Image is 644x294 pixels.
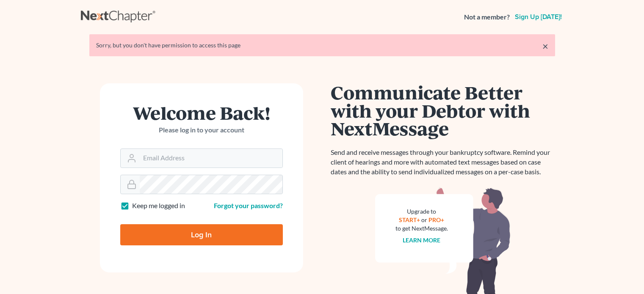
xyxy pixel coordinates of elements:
[428,216,444,223] a: PRO+
[96,41,548,49] div: Sorry, but you don't have permission to access this page
[120,125,283,135] p: Please log in to your account
[395,207,448,216] div: Upgrade to
[395,224,448,233] div: to get NextMessage.
[214,201,283,209] a: Forgot your password?
[513,14,564,20] a: Sign up [DATE]!
[421,216,427,223] span: or
[132,201,185,211] label: Keep me logged in
[399,216,420,223] a: START+
[403,236,440,244] a: Learn more
[120,224,283,245] input: Log In
[140,149,282,168] input: Email Address
[331,148,555,177] p: Send and receive messages through your bankruptcy software. Remind your client of hearings and mo...
[331,83,555,137] h1: Communicate Better with your Debtor with NextMessage
[120,104,283,122] h1: Welcome Back!
[542,41,548,51] a: ×
[464,12,510,22] strong: Not a member?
